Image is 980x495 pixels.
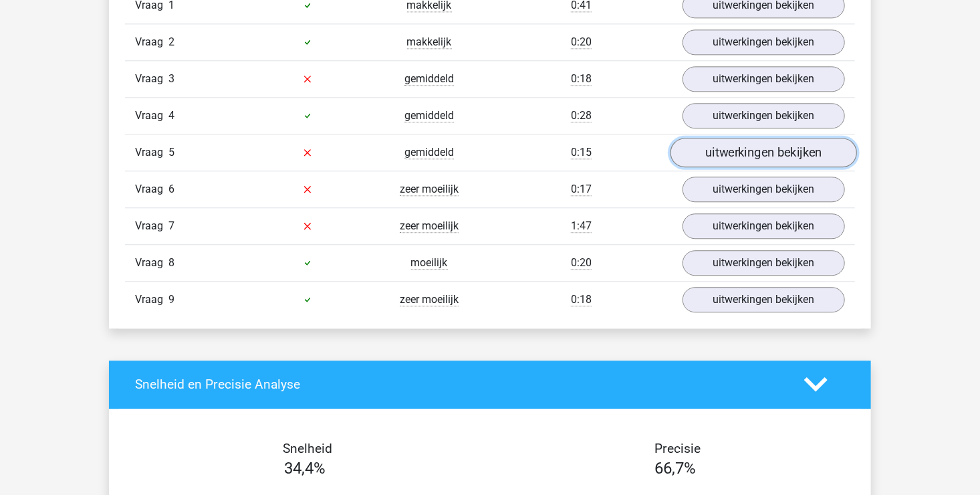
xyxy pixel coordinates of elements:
span: Vraag [135,181,168,197]
span: gemiddeld [404,72,454,86]
span: zeer moeilijk [400,293,459,306]
span: 5 [168,146,174,159]
h4: Snelheid [135,441,480,456]
span: gemiddeld [404,109,454,122]
span: 0:18 [571,293,592,306]
span: Vraag [135,292,168,308]
span: 6 [168,183,174,195]
a: uitwerkingen bekijken [683,213,845,239]
span: zeer moeilijk [400,183,459,196]
a: uitwerkingen bekijken [683,29,845,55]
a: uitwerkingen bekijken [683,177,845,202]
span: zeer moeilijk [400,219,459,233]
span: 9 [168,293,174,306]
span: 0:20 [571,256,592,270]
span: 8 [168,256,174,269]
span: Vraag [135,255,168,271]
a: uitwerkingen bekijken [683,103,845,128]
span: 0:28 [571,109,592,122]
span: Vraag [135,108,168,124]
span: Vraag [135,34,168,50]
span: moeilijk [411,256,448,270]
span: makkelijk [407,35,452,49]
span: Vraag [135,71,168,87]
span: 7 [168,219,174,232]
span: 34,4% [284,459,326,478]
span: Vraag [135,144,168,161]
a: uitwerkingen bekijken [670,138,857,167]
span: 0:17 [571,183,592,196]
a: uitwerkingen bekijken [683,250,845,276]
span: 0:18 [571,72,592,86]
span: 1:47 [571,219,592,233]
span: 0:20 [571,35,592,49]
span: 4 [168,109,174,122]
h4: Snelheid en Precisie Analyse [135,377,784,392]
h4: Precisie [505,441,850,456]
span: Vraag [135,218,168,234]
span: gemiddeld [404,146,454,159]
span: 66,7% [654,459,696,478]
a: uitwerkingen bekijken [683,287,845,312]
a: uitwerkingen bekijken [683,66,845,92]
span: 0:15 [571,146,592,159]
span: 2 [168,35,174,48]
span: 3 [168,72,174,85]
